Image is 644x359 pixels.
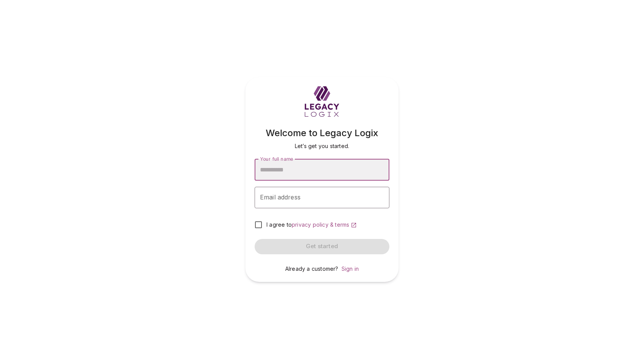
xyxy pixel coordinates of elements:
[266,221,292,228] span: I agree to
[292,221,357,228] a: privacy policy & terms
[266,127,378,138] span: Welcome to Legacy Logix
[260,156,293,161] span: Your full name
[292,221,349,228] span: privacy policy & terms
[295,143,349,149] span: Let’s get you started.
[342,265,359,272] a: Sign in
[285,265,338,272] span: Already a customer?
